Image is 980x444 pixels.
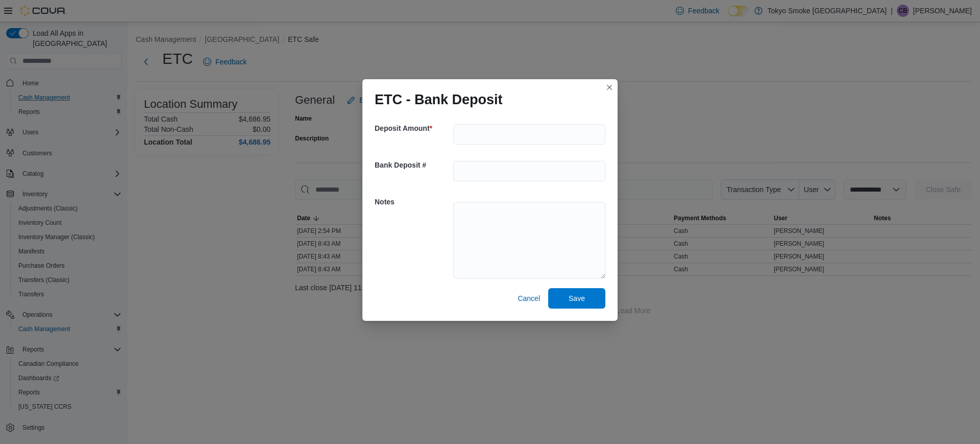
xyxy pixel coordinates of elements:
[375,91,503,108] h1: ETC - Bank Deposit
[518,293,540,303] span: Cancel
[569,293,585,303] span: Save
[375,118,451,138] h5: Deposit Amount
[603,81,616,94] button: Closes this modal window
[375,192,451,212] h5: Notes
[513,288,544,309] button: Cancel
[375,155,451,175] h5: Bank Deposit #
[548,288,605,309] button: Save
